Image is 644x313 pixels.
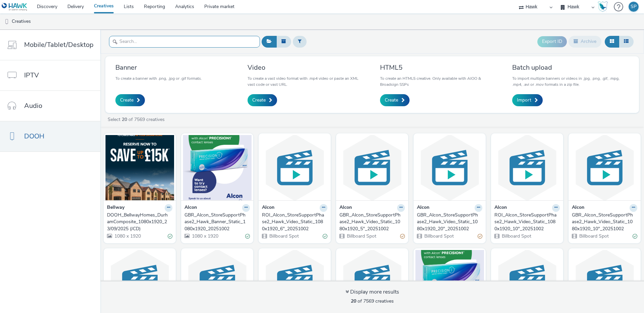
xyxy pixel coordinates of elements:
[569,36,601,47] button: Archive
[598,1,608,12] img: Hawk Academy
[262,212,325,232] div: ROI_Alcon_StoreSupportPhase2_Hawk_Video_Static_1080x1920_6"_20251002
[109,36,260,48] input: Search...
[478,233,482,240] div: Partially valid
[114,233,141,239] span: 1080 x 1920
[3,18,10,25] img: dooh
[417,204,429,212] strong: Alcon
[385,97,398,104] span: Create
[245,233,250,240] div: Valid
[345,288,399,296] div: Display more results
[572,212,635,232] div: GBR_Alcon_StoreSupportPhase2_Hawk_Video_Static_1080x1920_10"_20251002
[501,233,531,239] span: Billboard Spot
[24,101,42,111] span: Audio
[517,97,531,104] span: Import
[184,212,247,232] div: GBR_Alcon_StoreSupportPhase2_Hawk_Banner_Static_1080x1920_20251002
[339,212,405,232] a: GBR_Alcon_StoreSupportPhase2_Hawk_Video_Static_1080x1920_5"_20251002
[633,233,637,240] div: Valid
[107,116,167,123] a: Select of 7569 creatives
[346,233,376,239] span: Billboard Spot
[24,70,39,80] span: IPTV
[351,298,356,304] strong: 20
[115,63,202,72] h3: Banner
[380,94,410,106] a: Create
[115,75,202,81] p: To create a banner with .png, .jpg or .gif formats.
[579,233,609,239] span: Billboard Spot
[417,212,480,232] div: GBR_Alcon_StoreSupportPhase2_Hawk_Video_Static_1080x1920_20"_20251002
[122,116,127,123] strong: 20
[494,212,557,232] div: ROI_Alcon_StoreSupportPhase2_Hawk_Video_Static_1080x1920_10"_20251002
[24,131,44,141] span: DOOH
[262,212,327,232] a: ROI_Alcon_StoreSupportPhase2_Hawk_Video_Static_1080x1920_6"_20251002
[351,298,394,304] span: of 7569 creatives
[598,1,610,12] a: Hawk Academy
[24,40,94,50] span: Mobile/Tablet/Desktop
[494,212,560,232] a: ROI_Alcon_StoreSupportPhase2_Hawk_Video_Static_1080x1920_10"_20251002
[107,204,124,212] strong: Bellway
[107,212,170,232] div: DOOH_BellwayHomes_DurhamComposite_1080x1920_23/09/2025 (JCD)
[570,135,639,200] img: GBR_Alcon_StoreSupportPhase2_Hawk_Video_Static_1080x1920_10"_20251002 visual
[380,75,497,87] p: To create an HTML5 creative. Only available with AIOO & Broadsign SSPs
[619,36,634,47] button: Table
[191,233,218,239] span: 1080 x 1920
[323,233,327,240] div: Valid
[120,97,133,104] span: Create
[183,135,252,200] img: GBR_Alcon_StoreSupportPhase2_Hawk_Banner_Static_1080x1920_20251002 visual
[105,135,174,200] img: DOOH_BellwayHomes_DurhamComposite_1080x1920_23/09/2025 (JCD) visual
[537,36,567,47] button: Export ID
[424,233,454,239] span: Billboard Spot
[260,135,329,200] img: ROI_Alcon_StoreSupportPhase2_Hawk_Video_Static_1080x1920_6"_20251002 visual
[262,204,274,212] strong: Alcon
[252,97,266,104] span: Create
[605,36,619,47] button: Grid
[248,75,364,87] p: To create a vast video format with .mp4 video or paste an XML vast code or vast URL.
[494,204,507,212] strong: Alcon
[380,63,497,72] h3: HTML5
[572,204,584,212] strong: Alcon
[400,233,405,240] div: Partially valid
[184,212,250,232] a: GBR_Alcon_StoreSupportPhase2_Hawk_Banner_Static_1080x1920_20251002
[493,135,561,200] img: ROI_Alcon_StoreSupportPhase2_Hawk_Video_Static_1080x1920_10"_20251002 visual
[248,94,277,106] a: Create
[269,233,299,239] span: Billboard Spot
[168,233,172,240] div: Valid
[248,63,364,72] h3: Video
[107,212,172,232] a: DOOH_BellwayHomes_DurhamComposite_1080x1920_23/09/2025 (JCD)
[512,63,629,72] h3: Batch upload
[184,204,197,212] strong: Alcon
[2,3,28,11] img: undefined Logo
[339,212,402,232] div: GBR_Alcon_StoreSupportPhase2_Hawk_Video_Static_1080x1920_5"_20251002
[631,2,637,12] div: SP
[417,212,482,232] a: GBR_Alcon_StoreSupportPhase2_Hawk_Video_Static_1080x1920_20"_20251002
[512,75,629,87] p: To import multiple banners or videos in .jpg, .png, .gif, .mpg, .mp4, .avi or .mov formats in a z...
[338,135,407,200] img: GBR_Alcon_StoreSupportPhase2_Hawk_Video_Static_1080x1920_5"_20251002 visual
[115,94,145,106] a: Create
[415,135,484,200] img: GBR_Alcon_StoreSupportPhase2_Hawk_Video_Static_1080x1920_20"_20251002 visual
[572,212,637,232] a: GBR_Alcon_StoreSupportPhase2_Hawk_Video_Static_1080x1920_10"_20251002
[512,94,543,106] a: Import
[339,204,352,212] strong: Alcon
